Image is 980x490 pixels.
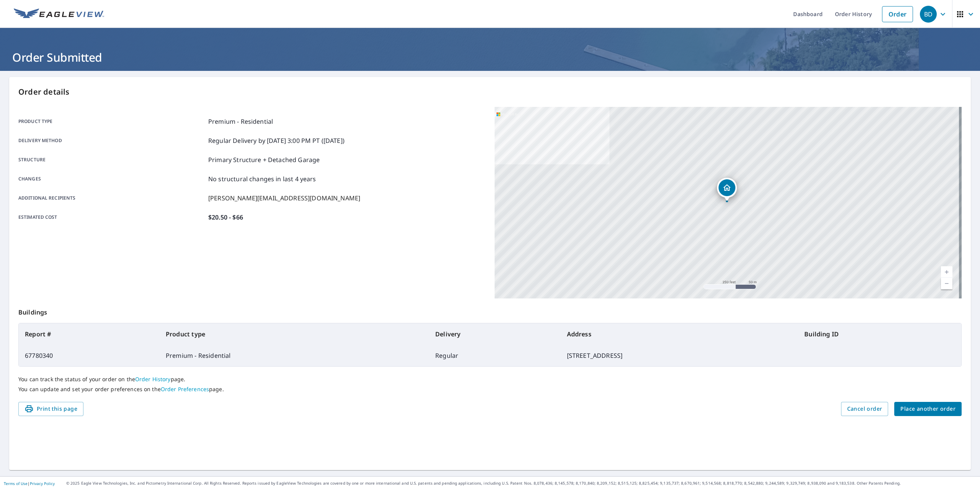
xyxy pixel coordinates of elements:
[4,481,55,486] p: |
[717,178,737,202] div: Dropped pin, building 1, Residential property, 16200 Wynncrest Ridge Ct Wildwood, MO 63005
[208,193,360,203] p: [PERSON_NAME][EMAIL_ADDRESS][DOMAIN_NAME]
[135,375,171,383] a: Order History
[19,323,160,345] th: Report #
[208,174,316,184] p: No structural changes in last 4 years
[847,404,882,414] span: Cancel order
[18,174,205,184] p: Changes
[208,155,320,164] p: Primary Structure + Detached Garage
[18,136,205,145] p: Delivery method
[18,193,205,203] p: Additional recipients
[19,345,160,366] td: 67780340
[941,266,952,278] a: Current Level 17, Zoom In
[208,136,345,145] p: Regular Delivery by [DATE] 3:00 PM PT ([DATE])
[18,155,205,164] p: Structure
[920,6,937,23] div: BD
[14,8,104,20] img: EV Logo
[160,323,429,345] th: Product type
[4,481,28,486] a: Terms of Use
[900,404,955,414] span: Place another order
[30,481,55,486] a: Privacy Policy
[18,376,962,383] p: You can track the status of your order on the page.
[18,386,962,393] p: You can update and set your order preferences on the page.
[798,323,961,345] th: Building ID
[429,345,561,366] td: Regular
[160,345,429,366] td: Premium - Residential
[18,213,205,222] p: Estimated cost
[66,480,976,486] p: © 2025 Eagle View Technologies, Inc. and Pictometry International Corp. All Rights Reserved. Repo...
[561,345,799,366] td: [STREET_ADDRESS]
[161,385,209,393] a: Order Preferences
[429,323,561,345] th: Delivery
[208,213,243,222] p: $20.50 - $66
[941,278,952,289] a: Current Level 17, Zoom Out
[841,402,889,416] button: Cancel order
[894,402,962,416] button: Place another order
[9,49,971,65] h1: Order Submitted
[18,86,962,98] p: Order details
[561,323,799,345] th: Address
[18,402,83,416] button: Print this page
[18,298,962,323] p: Buildings
[882,6,913,22] a: Order
[24,404,77,414] span: Print this page
[18,117,205,126] p: Product type
[208,117,273,126] p: Premium - Residential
